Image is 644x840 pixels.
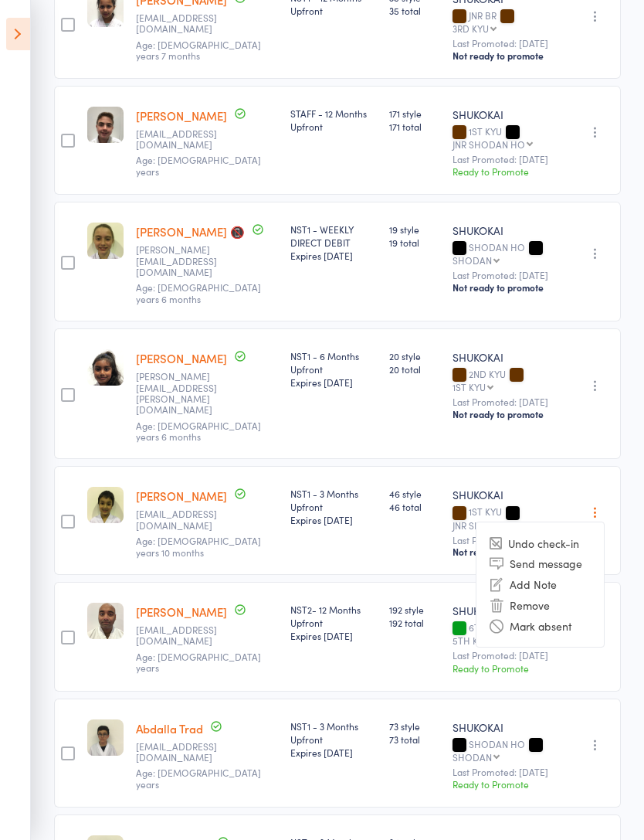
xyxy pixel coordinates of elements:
span: Age: [DEMOGRAPHIC_DATA] years 10 months [136,534,261,558]
img: image1567246133.png [87,107,124,143]
li: Remove [476,594,604,615]
small: Last Promoted: [DATE] [452,270,558,281]
img: image1567251813.png [87,349,124,386]
div: Ready to Promote [452,661,558,675]
div: JNR SHODAN HO [452,520,525,530]
div: SHUKOKAI [452,223,558,238]
span: 20 style [389,349,440,362]
small: anthony.peterson3@gmail.com [136,244,236,277]
span: Age: [DEMOGRAPHIC_DATA] years [136,650,261,674]
div: NST1 - 6 Months Upfront [290,349,377,389]
div: 6TH KYU [452,622,558,645]
a: [PERSON_NAME] [136,604,227,620]
div: Expires [DATE] [290,629,377,642]
span: 171 style [389,107,440,120]
small: suneela.meruga@gmail.com [136,371,236,416]
div: Expires [DATE] [290,746,377,759]
div: JNR BR [452,10,558,33]
a: [PERSON_NAME] [136,107,227,124]
div: NST1 - WEEKLY DIRECT DEBIT [290,223,377,262]
a: [PERSON_NAME] [136,488,227,504]
li: Add Note [476,573,604,594]
div: Expires [DATE] [290,249,377,262]
span: Age: [DEMOGRAPHIC_DATA] years 6 months [136,281,261,304]
small: swetatm@yahoo.com [136,508,236,531]
div: 1ST KYU [452,382,486,392]
div: SHODAN HO [452,739,558,762]
small: Last Promoted: [DATE] [452,154,558,165]
li: Undo check-in [476,533,604,553]
div: 1ST KYU [452,126,558,149]
span: 19 style [389,223,440,236]
span: 35 total [389,4,440,17]
div: Not ready to promote [452,49,558,62]
div: SHUKOKAI [452,603,558,618]
div: NST2- 12 Months Upfront [290,603,377,642]
div: SHODAN [452,255,492,265]
span: 46 total [389,500,440,513]
a: [PERSON_NAME] [136,350,227,366]
small: Last Promoted: [DATE] [452,767,558,777]
div: SHUKOKAI [452,487,558,502]
li: Mark absent [476,615,604,636]
span: Age: [DEMOGRAPHIC_DATA] years [136,766,261,790]
span: 46 style [389,487,440,500]
span: Age: [DEMOGRAPHIC_DATA] years 6 months [136,419,261,443]
span: 171 total [389,120,440,133]
a: [PERSON_NAME] 📵 [136,223,245,240]
div: 3RD KYU [452,23,489,33]
li: Send message [476,553,604,573]
small: Last Promoted: [DATE] [452,650,558,661]
div: SHODAN [452,752,492,762]
span: 20 total [389,362,440,376]
div: SHUKOKAI [452,719,558,735]
small: Last Promoted: [DATE] [452,535,558,546]
div: Not ready to promote [452,546,558,558]
div: JNR SHODAN HO [452,139,525,149]
div: STAFF - 12 Months Upfront [290,107,377,133]
div: NST1 - 3 Months Upfront [290,719,377,759]
img: image1619834482.png [87,603,124,639]
div: Not ready to promote [452,281,558,294]
small: mattwcp12@gmail.com [136,128,236,151]
div: SHUKOKAI [452,349,558,365]
span: 19 total [389,236,440,249]
small: Last Promoted: [DATE] [452,38,558,49]
img: image1581403604.png [87,719,124,756]
span: 192 total [389,616,440,629]
div: 2ND KYU [452,369,558,392]
div: NST1 - 3 Months Upfront [290,487,377,526]
small: Last Promoted: [DATE] [452,396,558,407]
span: Age: [DEMOGRAPHIC_DATA] years 7 months [136,38,261,62]
a: Abdalla Trad [136,720,203,736]
span: 73 style [389,719,440,733]
div: Expires [DATE] [290,376,377,389]
div: Expires [DATE] [290,513,377,526]
img: image1567498199.png [87,223,124,259]
div: SHODAN HO [452,242,558,265]
span: 192 style [389,603,440,616]
img: image1567413880.png [87,487,124,523]
small: jokhalil20@gmail.com [136,741,236,763]
div: 1ST KYU [452,506,558,529]
span: 73 total [389,733,440,746]
div: SHUKOKAI [452,107,558,122]
div: 5TH KYU [452,635,490,645]
span: Age: [DEMOGRAPHIC_DATA] years [136,153,261,177]
div: Not ready to promote [452,408,558,420]
small: tiwarivivekc@gmail.com [136,624,236,647]
div: Ready to Promote [452,777,558,791]
small: meghna2981@yahoo.com [136,12,236,35]
div: Ready to Promote [452,165,558,178]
